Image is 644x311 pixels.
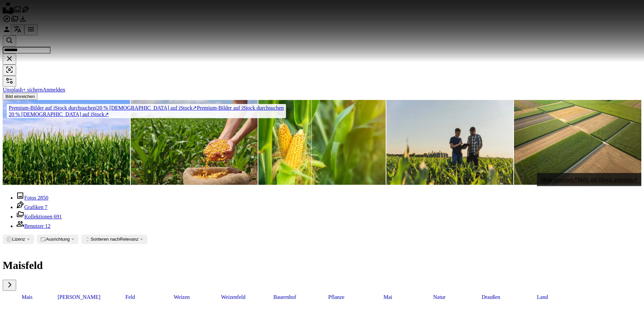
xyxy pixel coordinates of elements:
[37,235,78,244] button: Ausrichtung
[3,280,16,291] button: Liste nach rechts verschieben
[260,291,309,304] a: Bauernhof
[3,9,13,14] a: Startseite — Unsplash
[16,214,62,219] a: Kollektionen 691
[209,291,258,304] a: Weizenfeld
[157,291,206,304] a: Weizen
[3,35,641,76] form: Finden Sie Bildmaterial auf der ganzen Webseite
[9,105,97,111] span: Premium-Bilder auf iStock durchsuchen |
[541,177,578,182] span: Mehr anzeigen ↗
[363,291,412,304] a: Mai
[518,291,567,304] a: Land
[3,65,16,76] button: Visuelle Suche
[45,223,51,229] span: 12
[24,24,38,35] button: Menü
[466,291,515,304] a: draußen
[91,237,138,242] span: Relevanz
[3,76,16,87] button: Filter
[577,177,637,182] span: Mehr auf iStock anzeigen ↗
[312,291,361,304] a: Pflanze
[3,54,16,65] button: Löschen
[258,100,386,185] img: Die Maispflanze auf dem Feld
[54,214,62,219] span: 691
[3,29,11,34] a: Anmelden / Registrieren
[43,87,65,93] a: Anmelden
[81,235,147,244] button: Sortieren nachRelevanz
[386,100,514,185] img: Männlicher Landwirt und Agronom mit digitalem Tablet im Maisfeld gegen den Himmel
[16,204,47,210] a: Grafiken 7
[54,291,103,304] a: [PERSON_NAME]
[3,87,43,93] a: Unsplash+ sichern
[3,291,52,304] a: Mais
[131,100,258,185] img: Maiskörner in den Händen eines erfolgreichen Landwirts, in einem grünen Maisfeld im Hintergrund
[22,9,30,14] a: Grafiken
[13,9,22,14] a: Fotos
[46,237,70,242] span: Ausrichtung
[537,173,641,186] a: Mehr anzeigen↗Mehr auf iStock anzeigen↗
[91,237,120,242] span: Sortieren nach
[3,18,11,24] a: Entdecken
[9,105,197,111] span: 20 % [DEMOGRAPHIC_DATA] auf iStock ↗
[3,259,641,272] h1: Maisfeld
[38,195,49,201] span: 2850
[12,237,25,242] span: Lizenz
[19,18,27,24] a: Bisherige Downloads
[3,93,37,100] button: Bild einreichen
[45,204,47,210] span: 7
[16,223,51,229] a: Benutzer 12
[3,100,290,122] a: Premium-Bilder auf iStock durchsuchen|20 % [DEMOGRAPHIC_DATA] auf iStock↗Premium-Bilder auf iStoc...
[3,35,16,46] button: Unsplash suchen
[3,100,130,185] img: Ackerland in Kanada - Maisernte in der Blütephase unter blauem Himmel
[514,100,641,185] img: geometric aerial shot of partly harvested agricultural fields
[3,235,34,244] button: Lizenz
[11,24,24,35] button: Sprache
[415,291,464,304] a: Natur
[16,195,49,201] a: Fotos 2850
[11,18,19,24] a: Kollektionen
[106,291,155,304] a: Feld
